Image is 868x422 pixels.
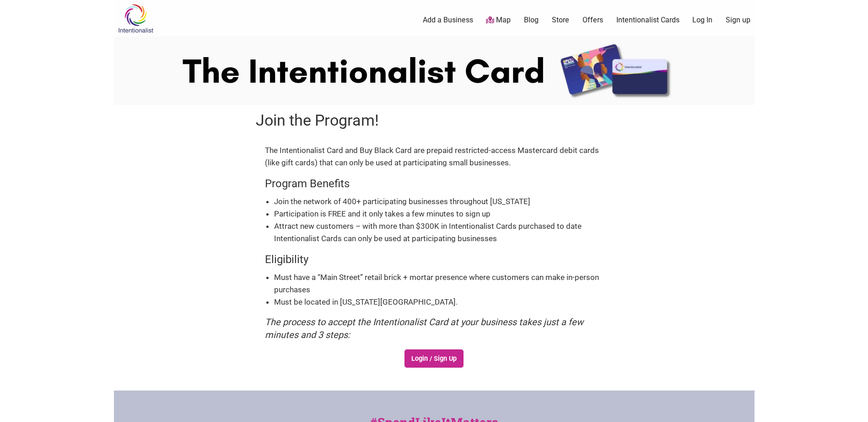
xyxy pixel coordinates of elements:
a: Sign up [726,15,750,25]
a: Intentionalist Cards [616,15,679,25]
p: The Intentionalist Card and Buy Black Card are prepaid restricted-access Mastercard debit cards (... [265,144,604,169]
a: Store [552,15,569,25]
li: Attract new customers – with more than $300K in Intentionalist Cards purchased to date Intentiona... [274,220,604,245]
a: Blog [524,15,539,25]
h4: Program Benefits [265,176,604,192]
li: Participation is FREE and it only takes a few minutes to sign up [274,208,604,220]
a: Login / Sign Up [404,349,464,368]
li: Must have a “Main Street” retail brick + mortar presence where customers can make in-person purch... [274,271,604,296]
a: Offers [582,15,603,25]
li: Must be located in [US_STATE][GEOGRAPHIC_DATA]. [274,296,604,308]
img: Intentionalist Card [114,37,755,105]
h1: Join the Program! [256,110,613,132]
li: Join the network of 400+ participating businesses throughout [US_STATE] [274,195,604,208]
em: The process to accept the Intentionalist Card at your business takes just a few minutes and 3 steps: [265,316,583,340]
a: Log In [692,15,712,25]
img: Intentionalist [114,4,157,33]
a: Add a Business [423,15,473,25]
a: Map [486,15,511,26]
h4: Eligibility [265,252,604,268]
